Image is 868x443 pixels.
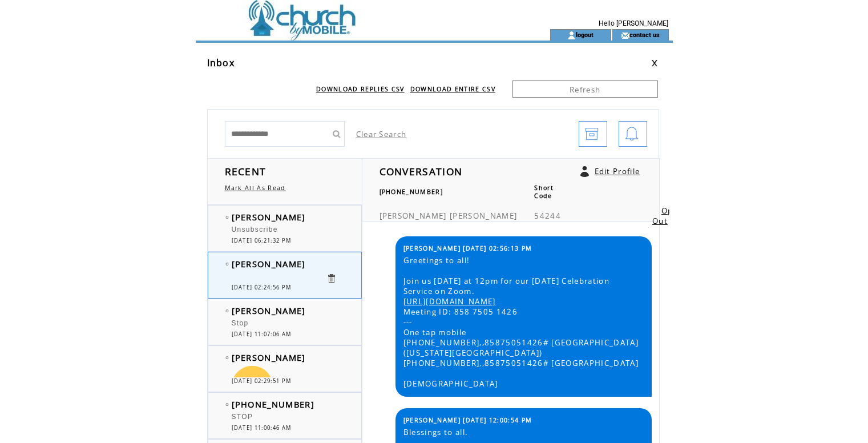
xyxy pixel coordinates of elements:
[232,319,249,327] span: Stop
[380,164,463,178] span: CONVERSATION
[356,129,407,139] a: Clear Search
[225,309,229,312] img: bulletEmpty.png
[403,416,532,424] span: [PERSON_NAME] [DATE] 12:00:54 PM
[225,184,286,192] a: Mark All As Read
[629,31,660,38] a: contact us
[380,188,443,196] span: [PHONE_NUMBER]
[232,424,292,432] span: [DATE] 11:00:46 AM
[652,206,677,226] a: Opt Out
[403,255,643,389] span: Greetings to all! Join us [DATE] at 12pm for our [DATE] Celebration Service on Zoom. Meeting ID: ...
[225,356,229,359] img: bulletEmpty.png
[225,216,229,219] img: bulletEmpty.png
[410,85,495,93] a: DOWNLOAD ENTIRE CSV
[207,57,235,69] span: Inbox
[232,305,306,316] span: [PERSON_NAME]
[326,273,337,284] a: Click to delete these messgaes
[232,398,315,410] span: [PHONE_NUMBER]
[232,377,292,385] span: [DATE] 02:29:51 PM
[599,19,668,27] span: Hello [PERSON_NAME]
[512,80,658,98] a: Refresh
[232,237,292,244] span: [DATE] 06:21:32 PM
[534,211,561,221] span: 54244
[625,122,639,147] img: bell.png
[225,403,229,406] img: bulletEmpty.png
[403,296,496,307] a: [URL][DOMAIN_NAME]
[232,352,306,363] span: [PERSON_NAME]
[225,164,267,178] span: RECENT
[621,31,629,40] img: contact_us_icon.gif
[232,366,273,407] img: 🙏
[534,184,554,200] span: Short Code
[585,122,599,147] img: archive.png
[328,121,345,147] input: Submit
[567,31,576,40] img: account_icon.gif
[580,166,589,177] a: Click to edit user profile
[232,211,306,223] span: [PERSON_NAME]
[316,85,405,93] a: DOWNLOAD REPLIES CSV
[576,31,594,38] a: logout
[232,225,278,233] span: Unsubscribe
[450,211,517,221] span: [PERSON_NAME]
[403,244,532,252] span: [PERSON_NAME] [DATE] 02:56:13 PM
[232,413,253,421] span: STOP
[232,331,292,338] span: [DATE] 11:07:06 AM
[232,258,306,269] span: [PERSON_NAME]
[232,284,292,291] span: [DATE] 02:24:56 PM
[380,211,447,221] span: [PERSON_NAME]
[595,166,640,176] a: Edit Profile
[225,263,229,265] img: bulletEmpty.png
